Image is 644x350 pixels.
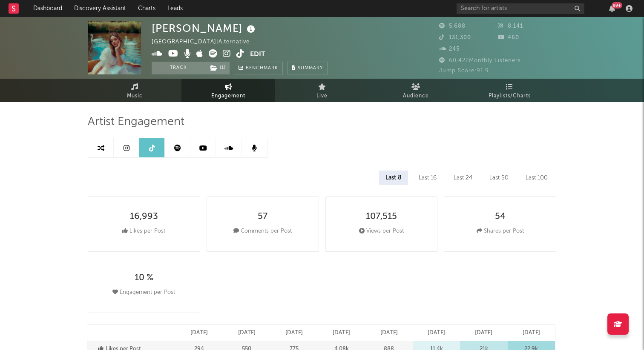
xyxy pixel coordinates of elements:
button: Summary [287,62,328,74]
a: Live [275,79,369,102]
input: Search for artists [457,3,584,14]
div: Likes per Post [122,226,165,236]
span: Audience [403,91,429,101]
span: Live [316,91,328,101]
p: [DATE] [428,328,445,338]
p: [DATE] [380,328,398,338]
button: Track [152,62,205,74]
div: 10 % [135,273,153,283]
div: Comments per Post [233,226,292,236]
span: Engagement [211,91,245,101]
p: [DATE] [333,328,350,338]
span: 245 [439,46,460,52]
span: 5,688 [439,23,466,29]
span: Benchmark [246,63,278,74]
div: Engagement per Post [112,287,175,298]
button: (1) [205,62,230,74]
p: [DATE] [285,328,303,338]
a: Playlists/Charts [463,79,556,102]
span: ( 1 ) [205,62,230,74]
div: 107,515 [366,212,397,222]
div: Last 50 [483,171,515,185]
p: [DATE] [523,328,540,338]
div: Last 16 [412,171,443,185]
span: Jump Score: 91.9 [439,68,489,74]
a: Benchmark [234,62,283,74]
div: 16,993 [130,212,158,222]
div: Last 24 [447,171,479,185]
span: Music [127,91,143,101]
a: Audience [369,79,463,102]
p: [DATE] [238,328,256,338]
span: 131,300 [439,35,471,40]
a: Engagement [181,79,275,102]
div: Views per Post [359,226,404,236]
span: Summary [298,66,323,71]
div: [GEOGRAPHIC_DATA] | Alternative [152,37,259,47]
div: Last 8 [379,171,408,185]
p: [DATE] [475,328,492,338]
p: [DATE] [190,328,208,338]
span: 60,422 Monthly Listeners [439,58,521,63]
span: 8,141 [498,23,523,29]
div: 57 [258,212,267,222]
div: [PERSON_NAME] [152,21,257,35]
div: 54 [495,212,506,222]
div: 99 + [612,2,622,9]
a: Music [88,79,181,102]
span: Playlists/Charts [489,91,531,101]
div: Last 100 [519,171,554,185]
span: 460 [498,35,519,40]
div: Shares per Post [477,226,524,236]
button: 99+ [609,5,615,12]
button: Edit [250,49,265,60]
span: Artist Engagement [88,117,184,127]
